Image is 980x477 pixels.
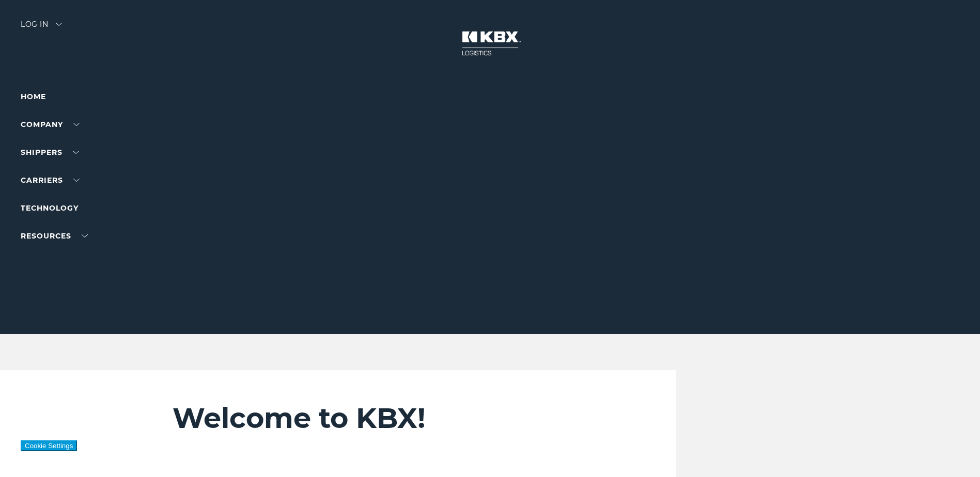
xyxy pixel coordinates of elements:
[21,120,80,129] a: Company
[21,92,46,101] a: Home
[21,231,88,241] a: RESOURCES
[21,21,62,36] div: Log in
[173,401,614,435] h2: Welcome to KBX!
[21,440,77,451] button: Cookie Settings
[21,176,80,185] a: Carriers
[21,148,79,157] a: SHIPPERS
[56,23,62,26] img: arrow
[452,21,529,66] img: kbx logo
[21,203,79,213] a: Technology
